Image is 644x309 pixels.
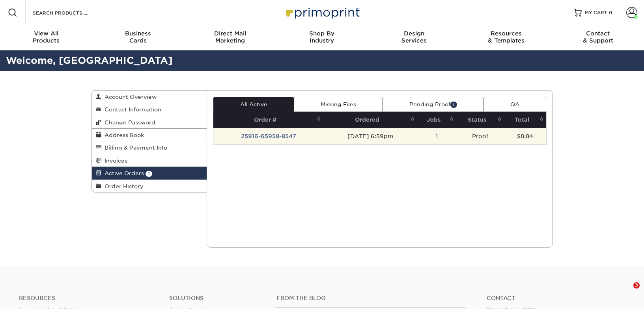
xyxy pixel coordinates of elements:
[323,112,417,128] th: Ordered
[92,116,207,129] a: Change Password
[487,295,625,302] a: Contact
[169,295,265,302] h4: Solutions
[92,91,207,103] a: Account Overview
[92,103,207,116] a: Contact Information
[460,25,552,50] a: Resources& Templates
[552,30,644,37] span: Contact
[450,102,457,107] span: 1
[146,171,152,177] span: 1
[19,295,157,302] h4: Resources
[585,9,607,16] span: MY CART
[213,128,323,144] td: 25916-65958-8547
[417,112,457,128] th: Jobs
[483,97,546,112] a: QA
[552,25,644,50] a: Contact& Support
[92,30,184,37] span: Business
[184,25,276,50] a: Direct MailMarketing
[101,119,155,126] span: Change Password
[32,8,109,17] input: SEARCH PRODUCTS.....
[101,183,144,189] span: Order History
[368,30,460,37] span: Design
[368,30,460,44] div: Services
[383,97,483,112] a: Pending Proof1
[184,30,276,44] div: Marketing
[633,282,640,289] span: 3
[294,97,383,112] a: Missing Files
[609,10,612,15] span: 0
[456,128,504,144] td: Proof
[368,25,460,50] a: DesignServices
[101,106,161,113] span: Contact Information
[92,180,207,192] a: Order History
[283,4,362,21] img: Primoprint
[101,144,167,151] span: Billing & Payment Info
[417,128,457,144] td: 1
[456,112,504,128] th: Status
[504,112,546,128] th: Total
[276,295,465,302] h4: From the Blog
[101,132,144,138] span: Address Book
[92,30,184,44] div: Cards
[617,282,636,301] iframe: Intercom live chat
[323,128,417,144] td: [DATE] 6:59pm
[92,129,207,141] a: Address Book
[92,154,207,167] a: Invoices
[92,25,184,50] a: BusinessCards
[213,112,323,128] th: Order #
[460,30,552,37] span: Resources
[101,157,127,164] span: Invoices
[276,25,368,50] a: Shop ByIndustry
[276,30,368,37] span: Shop By
[276,30,368,44] div: Industry
[552,30,644,44] div: & Support
[460,30,552,44] div: & Templates
[101,94,157,100] span: Account Overview
[184,30,276,37] span: Direct Mail
[504,128,546,144] td: $8.84
[92,141,207,154] a: Billing & Payment Info
[101,170,144,176] span: Active Orders
[92,167,207,179] a: Active Orders 1
[213,97,294,112] a: All Active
